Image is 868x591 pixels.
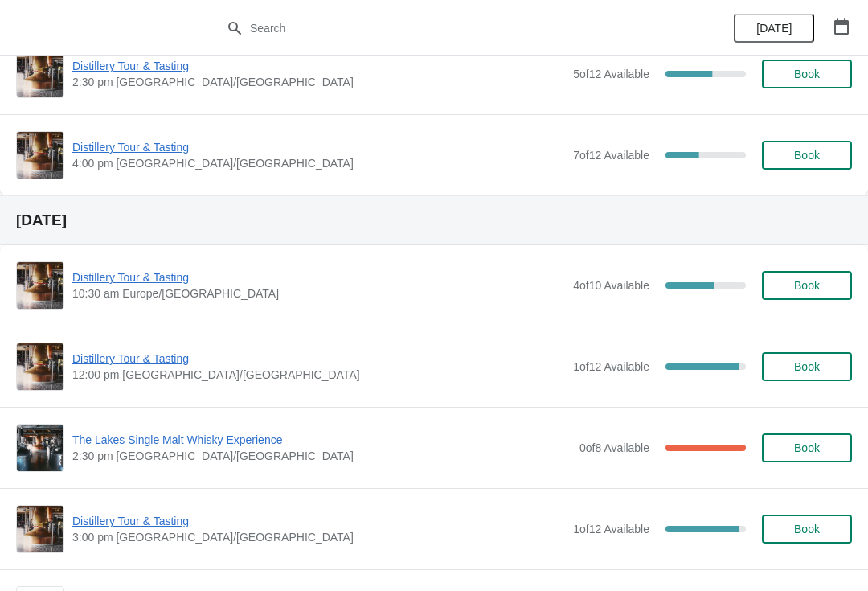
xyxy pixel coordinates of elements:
span: Book [794,68,820,80]
span: The Lakes Single Malt Whisky Experience [72,432,571,448]
span: 12:00 pm [GEOGRAPHIC_DATA]/[GEOGRAPHIC_DATA] [72,367,565,383]
span: 5 of 12 Available [573,68,649,80]
img: Distillery Tour & Tasting | | 4:00 pm Europe/London [17,132,63,179]
span: Book [794,149,820,162]
span: Distillery Tour & Tasting [72,139,565,155]
span: 0 of 8 Available [579,441,649,454]
button: Book [762,141,852,170]
span: 1 of 12 Available [573,360,649,373]
span: [DATE] [756,22,792,35]
button: Book [762,433,852,462]
span: 2:30 pm [GEOGRAPHIC_DATA]/[GEOGRAPHIC_DATA] [72,448,571,464]
button: [DATE] [734,14,814,43]
img: Distillery Tour & Tasting | | 2:30 pm Europe/London [17,51,63,97]
h2: [DATE] [16,212,852,228]
span: 3:00 pm [GEOGRAPHIC_DATA]/[GEOGRAPHIC_DATA] [72,529,565,545]
span: 2:30 pm [GEOGRAPHIC_DATA]/[GEOGRAPHIC_DATA] [72,74,565,90]
img: Distillery Tour & Tasting | | 3:00 pm Europe/London [17,506,63,552]
span: Distillery Tour & Tasting [72,351,565,367]
button: Book [762,352,852,381]
span: 7 of 12 Available [573,149,649,162]
button: Book [762,60,852,88]
button: Book [762,271,852,300]
span: 4 of 10 Available [573,279,649,292]
span: Book [794,441,820,454]
span: Book [794,279,820,292]
span: Distillery Tour & Tasting [72,269,565,285]
span: Distillery Tour & Tasting [72,58,565,74]
span: Book [794,523,820,536]
span: 4:00 pm [GEOGRAPHIC_DATA]/[GEOGRAPHIC_DATA] [72,155,565,171]
img: Distillery Tour & Tasting | | 10:30 am Europe/London [17,262,63,309]
button: Book [762,515,852,544]
span: Book [794,360,820,373]
img: The Lakes Single Malt Whisky Experience | | 2:30 pm Europe/London [17,425,63,471]
span: Distillery Tour & Tasting [72,513,565,529]
span: 10:30 am Europe/[GEOGRAPHIC_DATA] [72,285,565,302]
input: Search [249,14,651,43]
img: Distillery Tour & Tasting | | 12:00 pm Europe/London [17,343,63,390]
span: 1 of 12 Available [573,523,649,536]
